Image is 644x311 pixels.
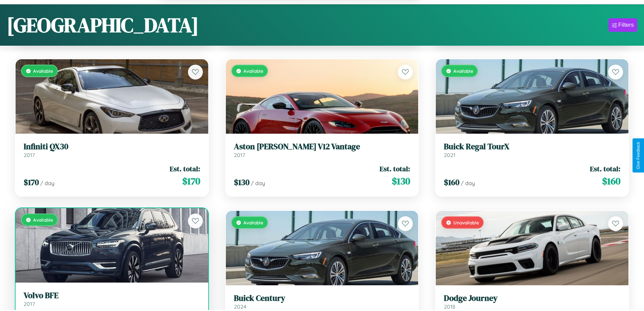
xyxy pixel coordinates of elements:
[444,152,455,158] span: 2021
[33,217,53,223] span: Available
[618,22,634,28] div: Filters
[24,142,200,158] a: Infiniti QX302017
[444,293,620,310] a: Dodge Journey2018
[444,142,620,152] h3: Buick Regal TourX
[234,177,249,188] span: $ 130
[234,142,410,152] h3: Aston [PERSON_NAME] V12 Vantage
[24,301,35,307] span: 2017
[234,142,410,158] a: Aston [PERSON_NAME] V12 Vantage2017
[392,174,410,188] span: $ 130
[444,142,620,158] a: Buick Regal TourX2021
[444,293,620,303] h3: Dodge Journey
[170,164,200,174] span: Est. total:
[33,68,53,74] span: Available
[609,18,637,32] button: Filters
[24,177,39,188] span: $ 170
[590,164,620,174] span: Est. total:
[453,68,473,74] span: Available
[7,11,199,39] h1: [GEOGRAPHIC_DATA]
[453,220,479,225] span: Unavailable
[444,303,455,310] span: 2018
[234,293,410,310] a: Buick Century2024
[444,177,459,188] span: $ 160
[24,142,200,152] h3: Infiniti QX30
[251,180,265,186] span: / day
[243,220,263,225] span: Available
[24,291,200,301] h3: Volvo BFE
[461,180,475,186] span: / day
[24,152,35,158] span: 2017
[234,293,410,303] h3: Buick Century
[380,164,410,174] span: Est. total:
[234,152,245,158] span: 2017
[234,303,246,310] span: 2024
[602,174,620,188] span: $ 160
[636,142,641,169] div: Give Feedback
[24,291,200,307] a: Volvo BFE2017
[182,174,200,188] span: $ 170
[243,68,263,74] span: Available
[40,180,54,186] span: / day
